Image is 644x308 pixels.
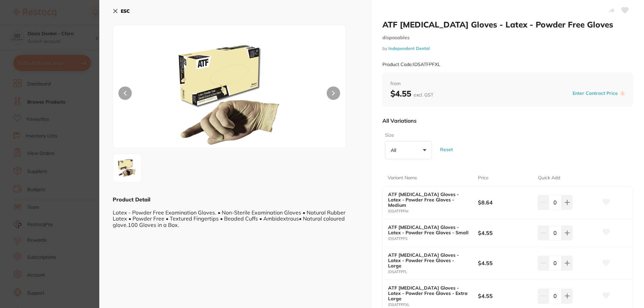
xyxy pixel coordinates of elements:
small: disposables [382,35,633,41]
b: ATF [MEDICAL_DATA] Gloves - Latex - Powder Free Gloves - Large [388,252,469,268]
span: from [390,80,625,87]
small: IDSATFPFL [388,270,478,274]
b: ATF [MEDICAL_DATA] Gloves - Latex - Powder Free Gloves - Medium [388,192,469,208]
b: $4.55 [478,292,532,300]
small: IDSATFPFM [388,209,478,213]
span: excl. GST [414,92,433,98]
button: Reset [438,137,455,162]
small: Product Code: IDSATFPFXL [382,62,440,67]
div: Latex - Powder Free Examination Gloves. • Non-Sterile Examination Gloves • Natural Rubber Latex •... [113,203,358,228]
a: Independent Dental [388,46,430,51]
b: ESC [121,8,130,14]
b: $4.55 [478,259,532,267]
p: Price [478,175,489,181]
b: ATF [MEDICAL_DATA] Gloves - Latex - Powder Free Gloves - Small [388,225,469,235]
small: by [382,46,633,51]
b: $4.55 [478,229,532,237]
small: IDSATFPFXL [388,303,478,307]
button: All [385,141,432,159]
button: ESC [113,5,130,17]
label: i [620,91,625,96]
b: ATF [MEDICAL_DATA] Gloves - Latex - Powder Free Gloves - Extra Large [388,285,469,301]
label: Size [385,132,430,139]
p: Quick Add [538,175,560,181]
img: MyZ3aWR0aD0xOTIw [115,156,139,180]
p: Variant Name [388,175,417,181]
p: All Variations [382,117,417,124]
b: Product Detail [113,196,150,203]
b: $4.55 [390,88,433,99]
img: MyZ3aWR0aD0xOTIw [160,42,299,148]
b: $8.64 [478,199,532,206]
small: IDSATFPFS [388,237,478,241]
button: Enter Contract Price [571,90,620,97]
h2: ATF [MEDICAL_DATA] Gloves - Latex - Powder Free Gloves [382,19,633,29]
p: All [391,147,399,153]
